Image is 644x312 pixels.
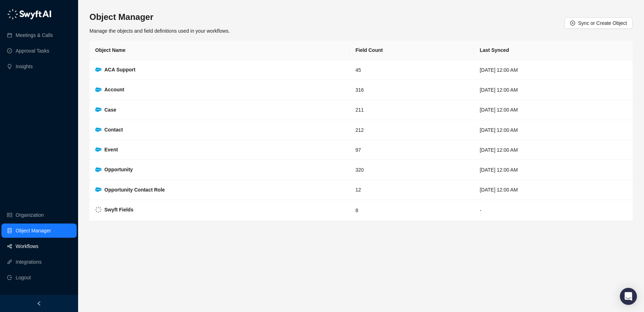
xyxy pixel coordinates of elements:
img: salesforce-ChMvK6Xa.png [95,87,102,92]
td: [DATE] 12:00 AM [474,160,633,180]
img: salesforce-ChMvK6Xa.png [95,128,102,132]
a: Insights [16,59,33,74]
div: Open Intercom Messenger [620,288,637,305]
td: 12 [350,180,474,200]
a: Meetings & Calls [16,28,53,42]
span: Logout [16,270,31,285]
img: logo-05li4sbe.png [7,9,51,20]
a: Workflows [16,239,38,253]
img: salesforce-ChMvK6Xa.png [95,107,102,112]
strong: Opportunity [104,167,133,172]
td: [DATE] 12:00 AM [474,60,633,80]
img: salesforce-ChMvK6Xa.png [95,147,102,152]
td: 212 [350,120,474,140]
td: 8 [350,200,474,221]
span: plus-circle [570,21,575,26]
strong: ACA Support [104,67,135,72]
td: [DATE] 12:00 AM [474,180,633,200]
td: 316 [350,80,474,100]
th: Last Synced [474,41,633,60]
strong: Account [104,87,124,92]
strong: Event [104,147,118,152]
img: salesforce-ChMvK6Xa.png [95,68,102,72]
strong: Swyft Fields [104,207,133,213]
img: Swyft Logo [95,206,102,213]
td: 320 [350,160,474,180]
button: Sync or Create Object [564,17,633,29]
img: salesforce-ChMvK6Xa.png [95,167,102,172]
strong: Opportunity Contact Role [104,187,165,193]
td: - [474,200,633,221]
td: [DATE] 12:00 AM [474,80,633,100]
td: [DATE] 12:00 AM [474,100,633,120]
span: Manage the objects and field definitions used in your workflows. [89,28,230,34]
a: Object Manager [16,224,51,238]
a: Organization [16,208,44,222]
span: logout [7,275,12,280]
span: left [37,301,42,306]
strong: Contact [104,127,123,133]
td: 45 [350,60,474,80]
td: [DATE] 12:00 AM [474,120,633,140]
span: Sync or Create Object [578,19,627,27]
th: Object Name [89,41,350,60]
th: Field Count [350,41,474,60]
a: Approval Tasks [16,44,49,58]
img: salesforce-ChMvK6Xa.png [95,187,102,192]
a: Integrations [16,255,42,269]
td: 211 [350,100,474,120]
strong: Case [104,107,116,113]
td: [DATE] 12:00 AM [474,140,633,160]
h3: Object Manager [89,11,230,23]
td: 97 [350,140,474,160]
